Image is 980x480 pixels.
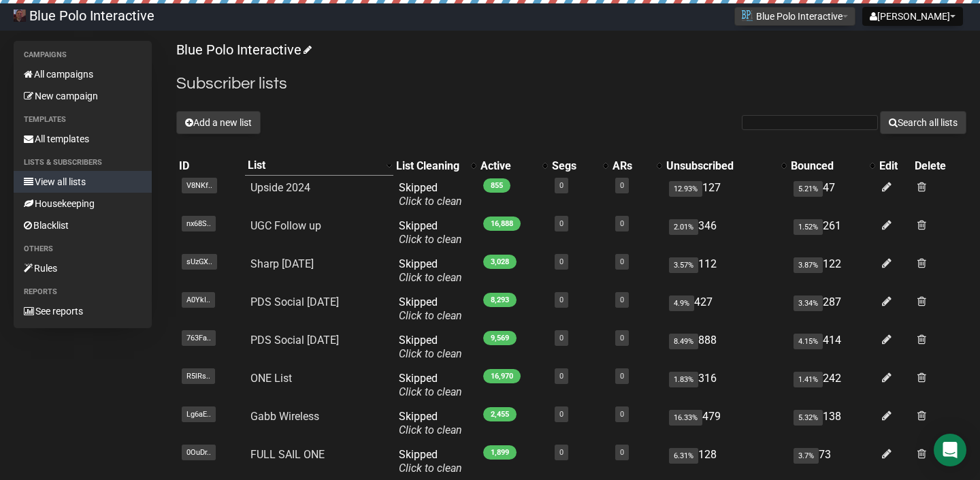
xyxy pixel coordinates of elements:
[250,181,310,194] a: Upside 2024
[664,252,788,290] td: 112
[559,295,563,304] a: 0
[610,156,664,176] th: ARs: No sort applied, activate to apply an ascending sort
[794,295,823,311] span: 3.34%
[176,111,261,134] button: Add a new list
[664,214,788,252] td: 346
[664,176,788,214] td: 127
[669,372,698,387] span: 1.83%
[664,290,788,328] td: 427
[794,181,823,197] span: 5.21%
[14,10,26,22] img: 872f611734071ba060759cf02068c831
[559,257,563,266] a: 0
[399,219,462,246] span: Skipped
[182,406,216,422] span: Lg6aE..
[879,159,909,173] div: Edit
[794,410,823,426] span: 5.32%
[612,159,650,173] div: ARs
[788,290,876,328] td: 287
[396,159,464,173] div: List Cleaning
[245,156,393,176] th: List: Descending sort applied, activate to remove the sort
[176,71,966,96] h2: Subscriber lists
[483,178,510,193] span: 855
[794,372,823,387] span: 1.41%
[483,217,521,231] span: 16,888
[666,159,774,173] div: Unsubscribed
[399,257,462,284] span: Skipped
[399,347,462,360] a: Click to clean
[182,216,216,231] span: nx68S..
[880,111,966,134] button: Search all lists
[14,214,152,236] a: Blacklist
[559,448,563,457] a: 0
[399,448,462,475] span: Skipped
[788,214,876,252] td: 261
[483,369,521,383] span: 16,970
[794,219,823,235] span: 1.52%
[669,410,702,426] span: 16.33%
[664,328,788,366] td: 888
[248,159,379,172] div: List
[669,334,698,349] span: 8.49%
[176,156,245,176] th: ID: No sort applied, sorting is disabled
[399,334,462,360] span: Skipped
[176,42,310,58] a: Blue Polo Interactive
[14,257,152,279] a: Rules
[250,219,321,232] a: UGC Follow up
[669,219,698,235] span: 2.01%
[483,445,517,460] span: 1,899
[399,181,462,208] span: Skipped
[559,219,563,228] a: 0
[182,330,216,346] span: 763Fa..
[478,156,550,176] th: Active: No sort applied, activate to apply an ascending sort
[399,410,462,436] span: Skipped
[620,295,624,304] a: 0
[788,366,876,404] td: 242
[182,254,217,270] span: sUzGX..
[14,193,152,214] a: Housekeeping
[14,241,152,257] li: Others
[399,271,462,284] a: Click to clean
[14,171,152,193] a: View all lists
[250,334,339,347] a: PDS Social [DATE]
[399,423,462,436] a: Click to clean
[620,219,624,228] a: 0
[664,366,788,404] td: 316
[399,295,462,322] span: Skipped
[393,156,478,176] th: List Cleaning: No sort applied, activate to apply an ascending sort
[14,47,152,63] li: Campaigns
[483,293,517,307] span: 8,293
[14,300,152,322] a: See reports
[788,252,876,290] td: 122
[877,156,912,176] th: Edit: No sort applied, sorting is disabled
[182,292,215,308] span: A0YkI..
[399,195,462,208] a: Click to clean
[250,295,339,308] a: PDS Social [DATE]
[664,156,788,176] th: Unsubscribed: No sort applied, activate to apply an ascending sort
[250,257,314,270] a: Sharp [DATE]
[179,159,242,173] div: ID
[483,255,517,269] span: 3,028
[399,462,462,475] a: Click to clean
[734,7,855,26] button: Blue Polo Interactive
[862,7,963,26] button: [PERSON_NAME]
[669,295,694,311] span: 4.9%
[250,372,292,385] a: ONE List
[620,410,624,419] a: 0
[788,176,876,214] td: 47
[182,445,216,460] span: 0OuDr..
[794,334,823,349] span: 4.15%
[14,128,152,150] a: All templates
[14,284,152,300] li: Reports
[620,372,624,381] a: 0
[250,410,319,423] a: Gabb Wireless
[664,404,788,443] td: 479
[182,368,215,384] span: R5lRs..
[14,155,152,171] li: Lists & subscribers
[559,372,563,381] a: 0
[788,328,876,366] td: 414
[620,448,624,457] a: 0
[549,156,610,176] th: Segs: No sort applied, activate to apply an ascending sort
[934,434,966,466] div: Open Intercom Messenger
[742,10,753,21] img: favicons
[14,112,152,128] li: Templates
